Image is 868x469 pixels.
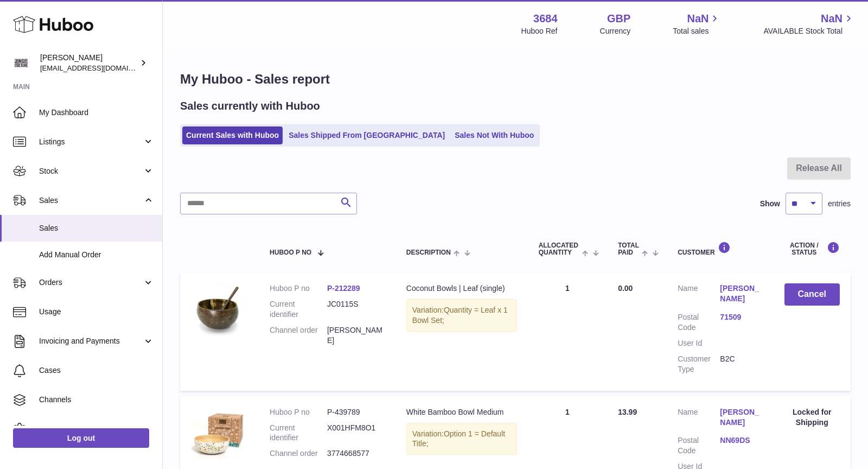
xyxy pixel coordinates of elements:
a: Sales Shipped From [GEOGRAPHIC_DATA] [285,126,449,144]
div: Variation: [406,423,517,455]
dd: [PERSON_NAME] [327,325,385,346]
h2: Sales currently with Huboo [180,99,320,113]
span: Cases [39,365,154,376]
dt: Postal Code [678,435,720,456]
dt: User Id [678,338,720,348]
span: AVAILABLE Stock Total [763,26,855,36]
dt: Current identifier [270,423,327,443]
span: NaN [821,11,843,26]
strong: GBP [607,11,630,26]
div: Variation: [406,299,517,332]
a: 71509 [720,312,762,322]
span: Add Manual Order [39,250,154,260]
dt: Name [678,283,720,307]
dt: Customer Type [678,354,720,375]
dd: 3774668577 [327,448,385,459]
span: Settings [39,424,154,434]
div: Coconut Bowls | Leaf (single) [406,283,517,294]
span: Description [406,249,451,256]
button: Cancel [784,283,840,306]
span: 0.00 [618,284,633,293]
div: Customer [678,242,762,256]
dt: Postal Code [678,312,720,333]
dd: B2C [720,354,762,375]
img: theinternationalventure@gmail.com [13,55,29,71]
dd: P-439789 [327,407,385,417]
dd: JC0115S [327,299,385,320]
a: [PERSON_NAME] [720,407,762,428]
dt: Huboo P no [270,407,327,417]
span: entries [828,199,851,209]
div: Huboo Ref [521,26,558,36]
span: 13.99 [618,408,637,416]
span: [EMAIL_ADDRESS][DOMAIN_NAME] [40,64,159,72]
img: bamboo-bowl-set_6f2087ed-c10e-45f7-a5b6-3c1a4866e2ac.jpg [191,407,245,461]
dt: Current identifier [270,299,327,320]
span: Sales [39,223,154,233]
span: My Dashboard [39,107,154,118]
a: Sales Not With Huboo [451,126,538,144]
span: Quantity = Leaf x 1 Bowl Set; [412,306,508,325]
dt: Name [678,407,720,430]
a: Current Sales with Huboo [182,126,283,144]
span: Stock [39,166,143,176]
span: ALLOCATED Quantity [539,242,579,256]
dt: Channel order [270,325,327,346]
span: Orders [39,277,143,288]
div: Action / Status [784,242,840,256]
img: 36841753443543.jpg [191,283,245,338]
span: Invoicing and Payments [39,336,143,346]
label: Show [760,199,780,209]
span: Total sales [673,26,721,36]
dt: Channel order [270,448,327,459]
a: NaN AVAILABLE Stock Total [763,11,855,36]
span: NaN [687,11,709,26]
span: Channels [39,395,154,405]
dt: Huboo P no [270,283,327,294]
span: Total paid [618,242,639,256]
dd: X001HFM8O1 [327,423,385,443]
h1: My Huboo - Sales report [180,71,851,88]
strong: 3684 [533,11,558,26]
span: Listings [39,137,143,147]
span: Sales [39,195,143,206]
span: Huboo P no [270,249,311,256]
span: Option 1 = Default Title; [412,429,505,448]
div: [PERSON_NAME] [40,53,138,73]
a: Log out [13,428,149,448]
a: [PERSON_NAME] [720,283,762,304]
div: Currency [600,26,631,36]
div: Locked for Shipping [784,407,840,428]
div: White Bamboo Bowl Medium [406,407,517,417]
a: NaN Total sales [673,11,721,36]
span: Usage [39,307,154,317]
a: P-212289 [327,284,360,293]
a: NN69DS [720,435,762,446]
td: 1 [528,272,607,390]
